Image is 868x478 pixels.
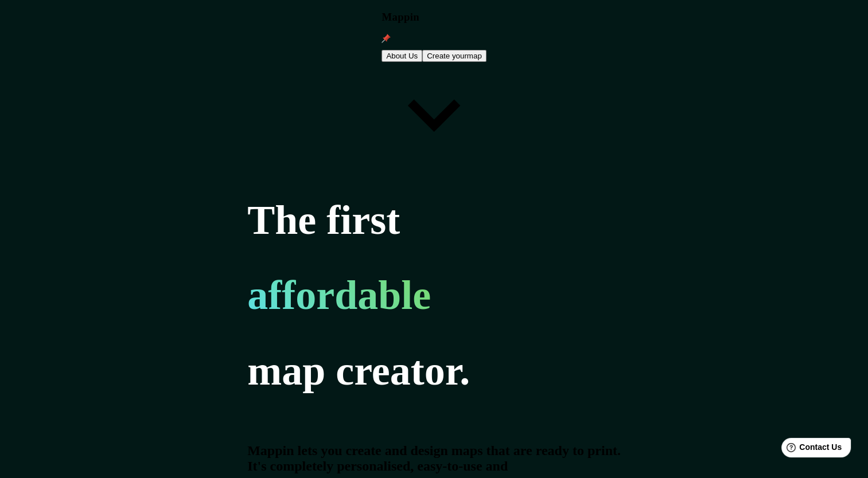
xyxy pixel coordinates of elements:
img: mappin-pin [382,34,391,43]
h1: The first map creator. [247,197,470,403]
button: Create yourmap [422,50,486,62]
h3: Mappin [382,11,486,23]
iframe: Help widget launcher [766,433,855,465]
h1: affordable [247,272,470,319]
button: About Us [382,50,422,62]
